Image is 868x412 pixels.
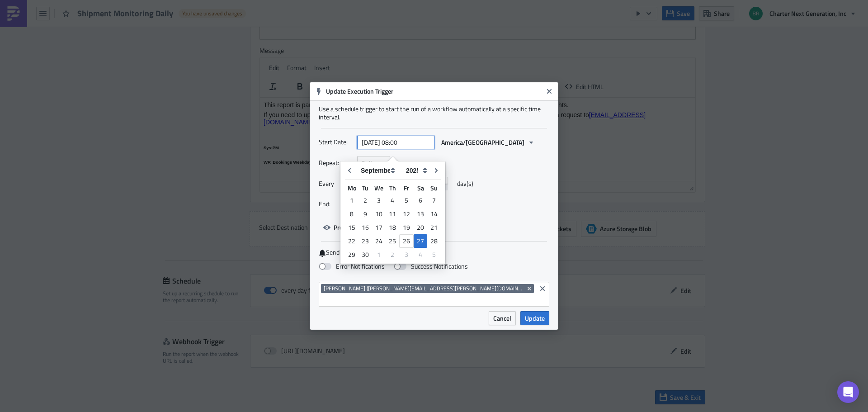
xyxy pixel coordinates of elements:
[372,234,386,248] div: Wed Sep 24 2025
[319,262,385,270] label: Error Notifications
[362,183,368,193] abbr: Tuesday
[334,223,413,232] span: Preview next scheduled runs
[348,183,356,193] abbr: Monday
[319,156,353,170] label: Repeat:
[427,194,441,207] div: Sun Sep 07 2025
[414,248,427,261] div: Sat Oct 04 2025
[399,194,414,207] div: Fri Sep 05 2025
[362,158,375,168] span: Daily
[414,234,427,248] div: Sat Sep 27 2025
[345,207,359,221] div: Mon Sep 08 2025
[372,248,386,261] div: 1
[324,285,524,292] span: [PERSON_NAME] ([PERSON_NAME][EMAIL_ADDRESS][PERSON_NAME][DOMAIN_NAME])
[386,221,399,234] div: Thu Sep 18 2025
[414,207,427,221] div: Sat Sep 13 2025
[319,248,549,257] label: Send notification after scheduled run
[4,48,432,52] h6: Sys:PM
[414,208,427,220] div: 13
[386,194,399,207] div: Thu Sep 04 2025
[430,183,438,193] abbr: Sunday
[414,221,427,234] div: Sat Sep 20 2025
[427,234,441,248] div: Sun Sep 28 2025
[399,221,414,234] div: Fri Sep 19 2025
[345,221,359,234] div: 15
[437,135,539,149] button: America/[GEOGRAPHIC_DATA]
[345,248,359,261] div: 29
[372,194,386,207] div: Wed Sep 03 2025
[404,183,409,193] abbr: Friday
[345,208,359,220] div: 8
[537,283,548,294] button: Clear selected items
[427,208,441,220] div: 14
[399,207,414,221] div: Fri Sep 12 2025
[429,164,443,177] button: Go to next month
[427,235,441,247] div: 28
[489,311,516,325] button: Cancel
[427,248,441,261] div: 5
[359,194,372,207] div: 2
[4,62,432,67] h6: WF: Bookings Weekday Evening
[372,248,386,261] div: Wed Oct 01 2025
[345,221,359,234] div: Mon Sep 15 2025
[399,248,414,261] div: 3
[345,194,359,207] div: Mon Sep 01 2025
[394,262,468,270] label: Success Notifications
[542,85,556,98] button: Close
[837,381,859,403] div: Open Intercom Messenger
[372,194,386,207] div: 3
[414,194,427,207] div: 6
[372,208,386,220] div: 10
[414,221,427,234] div: 20
[427,221,441,234] div: 21
[386,221,399,234] div: 18
[357,156,390,170] button: Daily
[319,135,353,149] label: Start Date:
[345,235,359,247] div: 22
[520,311,549,325] button: Update
[386,194,399,207] div: 4
[386,248,399,261] div: Thu Oct 02 2025
[399,208,414,220] div: 12
[359,248,372,261] div: Tue Sep 30 2025
[386,234,399,248] div: Thu Sep 25 2025
[386,208,399,220] div: 11
[399,248,414,261] div: Fri Oct 03 2025
[372,235,386,247] div: 24
[427,207,441,221] div: Sun Sep 14 2025
[399,234,414,248] div: Fri Sep 26 2025
[319,105,549,121] div: Use a schedule trigger to start the run of a workflow automatically at a specific time interval.
[386,235,399,247] div: 25
[357,136,434,149] input: YYYY-MM-DD HH:mm
[359,208,372,220] div: 9
[372,207,386,221] div: Wed Sep 10 2025
[414,194,427,207] div: Sat Sep 06 2025
[4,14,386,28] a: [EMAIL_ADDRESS][DOMAIN_NAME]
[389,183,396,193] abbr: Thursday
[359,248,372,261] div: 30
[359,234,372,248] div: Tue Sep 23 2025
[525,313,545,323] span: Update
[399,221,414,234] div: 19
[526,284,534,293] button: Remove Tag
[399,234,414,248] div: 26
[372,221,386,234] div: 17
[319,197,353,211] label: End:
[457,177,473,190] span: day(s)
[345,194,359,207] div: 1
[326,87,543,95] h6: Update Execution Trigger
[372,221,386,234] div: Wed Sep 17 2025
[399,194,414,207] div: 5
[359,221,372,234] div: Tue Sep 16 2025
[356,164,401,177] select: Month
[386,207,399,221] div: Thu Sep 11 2025
[427,221,441,234] div: Sun Sep 21 2025
[359,221,372,234] div: 16
[319,220,417,234] button: Preview next scheduled runs
[345,248,359,261] div: Mon Sep 29 2025
[319,177,353,190] label: Every
[441,137,524,147] span: America/[GEOGRAPHIC_DATA]
[4,14,432,28] p: If you need to update the recipient list—whether to add or remove users—please forward this email...
[4,4,432,67] body: Rich Text Area. Press ALT-0 for help.
[4,4,432,11] p: This report is part of our automated analytics distribution to keep your team informed with up-to...
[374,183,383,193] abbr: Wednesday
